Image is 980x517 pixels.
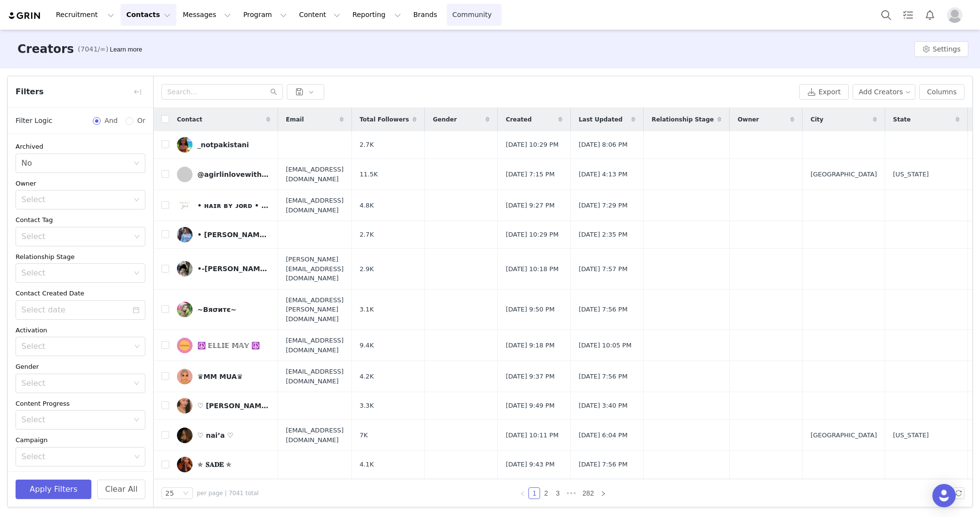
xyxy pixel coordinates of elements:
[407,4,446,26] a: Brands
[16,215,145,225] div: Contact Tag
[21,415,129,425] div: Select
[529,488,540,499] a: 1
[177,261,270,276] a: •-[PERSON_NAME]-• | Makeup Artist
[177,4,237,26] button: Messages
[21,379,129,388] div: Select
[286,426,344,445] span: [EMAIL_ADDRESS][DOMAIN_NAME]
[914,41,968,57] button: Settings
[197,461,231,468] div: ✯ 𝐒𝐀𝐃𝐄 ✯
[177,428,270,443] a: ♡ nai’a ♡
[360,431,368,440] span: 7K
[197,231,270,239] div: • [PERSON_NAME] •
[578,372,627,381] span: [DATE] 7:56 PM
[16,116,52,126] span: Filter Logic
[177,167,270,182] a: @agirlinlovewithbeauty
[177,261,192,276] img: 8dd02e9e-0e9a-4362-a2e9-44999de0b68a.jpg
[360,341,374,350] span: 9.4K
[17,40,74,58] h3: Creators
[799,84,849,100] button: Export
[21,452,131,462] div: Select
[21,342,131,351] div: Select
[360,372,374,381] span: 4.2K
[947,7,962,23] img: placeholder-profile.jpg
[286,255,344,283] span: [PERSON_NAME][EMAIL_ADDRESS][DOMAIN_NAME]
[578,431,627,440] span: [DATE] 6:04 PM
[16,480,91,499] button: Apply Filters
[286,336,344,355] span: [EMAIL_ADDRESS][DOMAIN_NAME]
[177,398,270,414] a: ♡ [PERSON_NAME] ♡
[360,115,409,124] span: Total Followers
[286,295,344,324] span: [EMAIL_ADDRESS][PERSON_NAME][DOMAIN_NAME]
[563,487,579,499] li: Next 3 Pages
[506,431,559,440] span: [DATE] 10:11 PM
[360,460,374,469] span: 4.1K
[197,202,270,209] div: • ʜᴀɪʀ ʙʏ ᴊᴏʀᴅ • WIRRAL HOME SALON •
[177,198,192,213] img: 80d1e05d-14dc-403e-9fd7-eb689c52d2e8.jpg
[447,4,502,26] a: Community
[541,488,551,499] a: 2
[21,154,32,172] div: No
[578,140,627,150] span: [DATE] 8:06 PM
[16,399,145,409] div: Content Progress
[506,115,531,124] span: Created
[360,170,378,179] span: 11.5K
[197,265,270,273] div: •-[PERSON_NAME]-• | Makeup Artist
[737,115,759,124] span: Owner
[134,234,140,241] i: icon: down
[133,307,140,313] i: icon: calendar
[97,480,145,499] button: Clear All
[16,142,145,152] div: Archived
[286,115,304,124] span: Email
[134,417,140,424] i: icon: down
[197,373,243,380] div: ♛MM MUA♛
[121,4,176,26] button: Contacts
[506,170,554,179] span: [DATE] 7:15 PM
[16,435,145,445] div: Campaign
[506,341,554,350] span: [DATE] 9:18 PM
[134,270,140,277] i: icon: down
[506,460,554,469] span: [DATE] 9:43 PM
[919,84,964,100] button: Columns
[177,338,270,353] a: ☮️ 𝔼𝕃𝕃𝕀𝔼 𝕄𝔸𝕐 ☮️
[16,362,145,372] div: Gender
[578,305,627,314] span: [DATE] 7:56 PM
[932,484,956,507] div: Open Intercom Messenger
[133,116,145,126] span: Or
[270,88,277,95] i: icon: search
[552,488,563,499] a: 3
[360,230,374,240] span: 2.7K
[8,11,42,20] a: grin logo
[134,344,140,350] i: icon: down
[177,302,192,317] img: b7626e07-c694-4cf2-b219-9f7f09ee72fd--s.jpg
[893,115,910,124] span: State
[293,4,346,26] button: Content
[197,489,259,498] span: per page | 7041 total
[16,179,145,189] div: Owner
[360,401,374,411] span: 3.3K
[50,4,120,26] button: Recruitment
[134,197,140,204] i: icon: down
[237,4,293,26] button: Program
[506,140,559,150] span: [DATE] 10:29 PM
[506,372,554,381] span: [DATE] 9:37 PM
[21,268,129,278] div: Select
[579,488,596,499] a: 282
[578,460,627,469] span: [DATE] 7:56 PM
[177,457,192,472] img: d4b82c71-5c4a-4002-8a34-3eaed12f4f98.jpg
[360,201,374,210] span: 4.8K
[433,115,456,124] span: Gender
[16,326,145,335] div: Activation
[517,487,528,499] li: Previous Page
[853,84,916,100] button: Add Creators
[161,84,283,100] input: Search...
[578,401,627,411] span: [DATE] 3:40 PM
[183,490,189,497] i: icon: down
[16,252,145,262] div: Relationship Stage
[16,86,44,98] span: Filters
[16,289,145,298] div: Contact Created Date
[360,264,374,274] span: 2.9K
[941,7,972,23] button: Profile
[600,491,606,497] i: icon: right
[177,398,192,414] img: 52c9d893-52b1-49bd-aaff-e643bf70e99a--s.jpg
[197,431,233,439] div: ♡ nai’a ♡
